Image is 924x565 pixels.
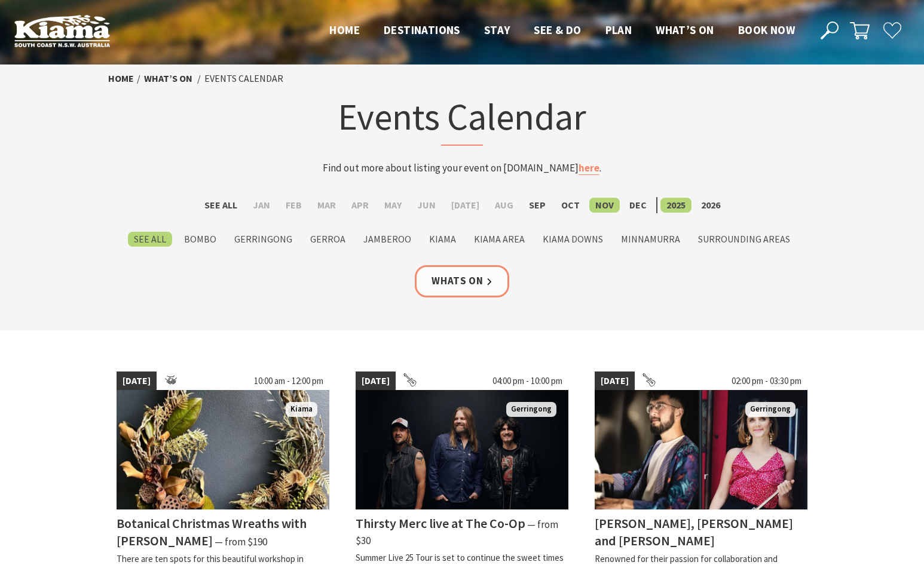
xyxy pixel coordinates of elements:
[117,390,329,509] img: Botanical Wreath
[356,371,396,391] span: [DATE]
[411,198,442,213] label: Jun
[623,198,653,213] label: Dec
[198,198,243,213] label: See All
[280,198,308,213] label: Feb
[534,23,581,37] span: See & Do
[384,23,460,37] span: Destinations
[615,232,686,247] label: Minnamurra
[286,402,317,417] span: Kiama
[489,198,519,213] label: Aug
[178,232,222,247] label: Bombo
[144,72,192,85] a: What’s On
[692,232,796,247] label: Surrounding Areas
[579,161,599,175] a: here
[415,265,509,297] a: Whats On
[445,198,485,213] label: [DATE]
[311,198,342,213] label: Mar
[523,198,552,213] label: Sep
[595,390,807,509] img: Man playing piano and woman holding flute
[468,232,531,247] label: Kiama Area
[656,23,714,37] span: What’s On
[357,232,417,247] label: Jamberoo
[128,232,172,247] label: See All
[117,515,307,549] h4: Botanical Christmas Wreaths with [PERSON_NAME]
[487,371,568,391] span: 04:00 pm - 10:00 pm
[555,198,586,213] label: Oct
[745,402,796,417] span: Gerringong
[345,198,375,213] label: Apr
[537,232,609,247] label: Kiama Downs
[228,232,298,247] label: Gerringong
[484,23,510,37] span: Stay
[378,198,408,213] label: May
[215,535,267,548] span: ⁠— from $190
[356,515,525,532] h4: Thirsty Merc live at The Co-Op
[108,72,134,85] a: Home
[317,21,807,41] nav: Main Menu
[506,402,556,417] span: Gerringong
[695,198,726,213] label: 2026
[660,198,692,213] label: 2025
[247,198,276,213] label: Jan
[248,371,329,391] span: 10:00 am - 12:00 pm
[738,23,795,37] span: Book now
[204,71,283,87] li: Events Calendar
[228,93,696,146] h1: Events Calendar
[356,390,568,509] img: Band photo
[329,23,360,37] span: Home
[304,232,351,247] label: Gerroa
[605,23,632,37] span: Plan
[726,371,807,391] span: 02:00 pm - 03:30 pm
[117,371,157,391] span: [DATE]
[423,232,462,247] label: Kiama
[595,371,635,391] span: [DATE]
[595,515,793,549] h4: [PERSON_NAME], [PERSON_NAME] and [PERSON_NAME]
[228,160,696,176] p: Find out more about listing your event on [DOMAIN_NAME] .
[14,14,110,47] img: Kiama Logo
[589,198,620,213] label: Nov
